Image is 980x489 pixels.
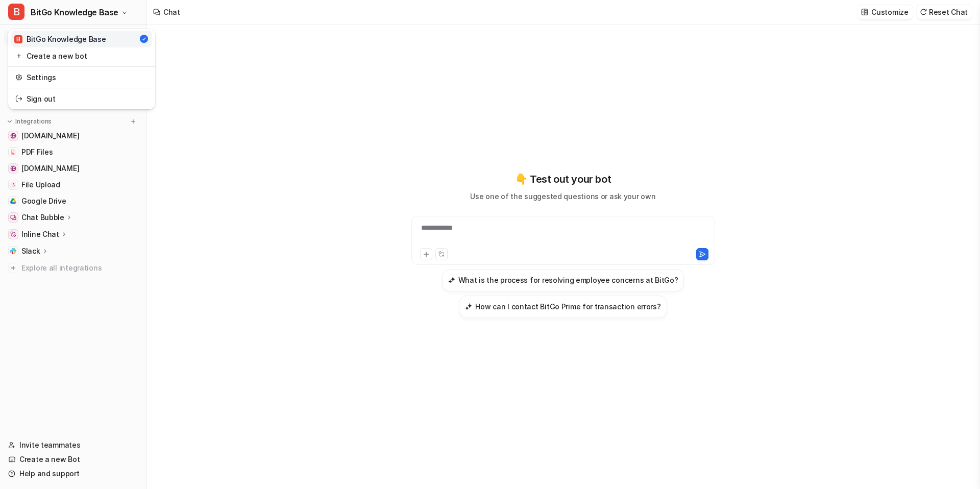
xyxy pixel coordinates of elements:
a: Create a new bot [11,47,152,64]
div: BitGo Knowledge Base [14,34,106,44]
span: B [8,4,24,20]
img: reset [15,93,22,104]
img: reset [15,72,22,83]
a: Settings [11,69,152,86]
span: B [14,35,22,43]
img: reset [15,51,22,61]
span: BitGo Knowledge Base [31,5,118,19]
a: Sign out [11,90,152,107]
div: BBitGo Knowledge Base [8,29,155,109]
